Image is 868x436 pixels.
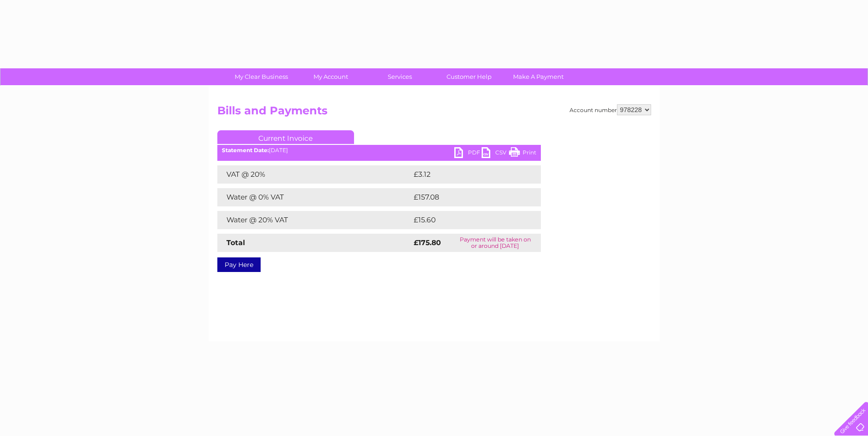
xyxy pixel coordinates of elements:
[411,211,522,229] td: £15.60
[217,257,261,272] a: Pay Here
[570,104,651,115] div: Account number
[217,147,541,154] div: [DATE]
[222,147,269,154] b: Statement Date:
[217,211,411,229] td: Water @ 20% VAT
[482,147,509,160] a: CSV
[226,238,245,247] strong: Total
[450,234,541,252] td: Payment will be taken on or around [DATE]
[217,188,411,206] td: Water @ 0% VAT
[509,147,536,160] a: Print
[431,68,507,85] a: Customer Help
[501,68,576,85] a: Make A Payment
[224,68,299,85] a: My Clear Business
[414,238,441,247] strong: £175.80
[454,147,482,160] a: PDF
[217,165,411,184] td: VAT @ 20%
[217,130,354,144] a: Current Invoice
[362,68,437,85] a: Services
[411,188,524,206] td: £157.08
[217,104,651,122] h2: Bills and Payments
[411,165,518,184] td: £3.12
[293,68,368,85] a: My Account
